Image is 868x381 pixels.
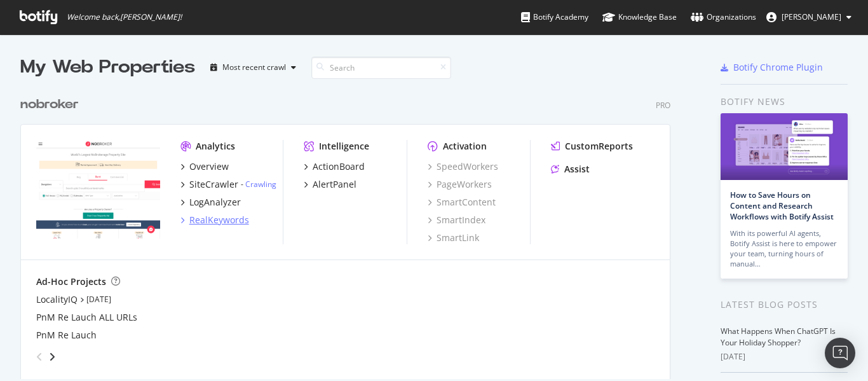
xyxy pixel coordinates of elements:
[730,228,838,269] div: With its powerful AI agents, Botify Assist is here to empower your team, turning hours of manual…
[313,160,365,173] div: ActionBoard
[428,214,485,226] a: SmartIndex
[36,329,97,342] a: PnM Re Lauch
[67,12,182,22] span: Welcome back, [PERSON_NAME] !
[551,140,633,153] a: CustomReports
[721,351,848,363] div: [DATE]
[428,178,492,191] a: PageWorkers
[443,140,487,153] div: Activation
[222,64,286,71] div: Most recent crawl
[20,95,79,114] div: nobroker
[721,61,823,74] a: Botify Chrome Plugin
[428,160,498,173] a: SpeedWorkers
[189,196,241,209] div: LogAnalyzer
[730,190,834,222] a: How to Save Hours on Content and Research Workflows with Botify Assist
[48,350,57,363] div: angle-right
[313,178,356,191] div: AlertPanel
[36,311,137,324] a: PnM Re Lauch ALL URLs
[241,179,276,190] div: -
[36,140,160,239] img: nobroker.com
[86,294,111,305] a: [DATE]
[428,232,479,244] a: SmartLink
[311,57,451,79] input: Search
[189,178,238,191] div: SiteCrawler
[304,160,365,173] a: ActionBoard
[304,178,356,191] a: AlertPanel
[245,179,276,190] a: Crawling
[180,160,229,173] a: Overview
[428,196,496,209] a: SmartContent
[36,275,106,288] div: Ad-Hoc Projects
[565,140,633,153] div: CustomReports
[551,163,590,176] a: Assist
[825,338,855,368] div: Open Intercom Messenger
[20,80,681,379] div: grid
[756,7,862,27] button: [PERSON_NAME]
[20,95,84,114] a: nobroker
[180,178,276,191] a: SiteCrawler- Crawling
[31,347,48,367] div: angle-left
[180,214,249,226] a: RealKeywords
[189,214,249,226] div: RealKeywords
[20,55,195,80] div: My Web Properties
[189,160,229,173] div: Overview
[691,11,756,24] div: Organizations
[782,11,841,22] span: Rahul Tiwari
[721,298,848,312] div: Latest Blog Posts
[721,113,848,180] img: How to Save Hours on Content and Research Workflows with Botify Assist
[721,326,836,348] a: What Happens When ChatGPT Is Your Holiday Shopper?
[319,140,369,153] div: Intelligence
[656,100,670,111] div: Pro
[36,293,78,306] a: LocalityIQ
[602,11,677,24] div: Knowledge Base
[721,95,848,109] div: Botify news
[564,163,590,176] div: Assist
[196,140,235,153] div: Analytics
[205,57,301,78] button: Most recent crawl
[180,196,241,209] a: LogAnalyzer
[521,11,588,24] div: Botify Academy
[733,61,823,74] div: Botify Chrome Plugin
